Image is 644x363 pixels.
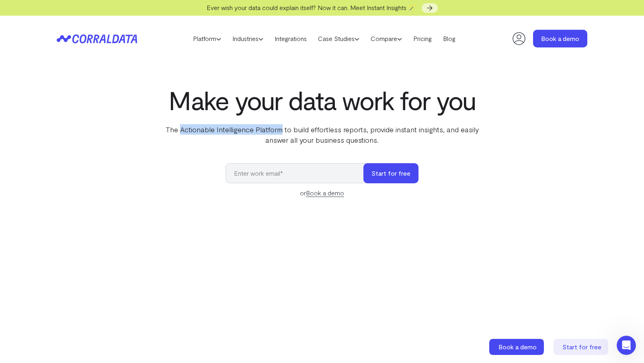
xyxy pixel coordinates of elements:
span: Book a demo [498,343,537,351]
a: Book a demo [489,339,546,355]
a: Start for free [554,339,610,355]
button: Start for free [363,163,418,183]
span: Start for free [562,343,601,351]
a: Book a demo [533,30,587,47]
iframe: Intercom live chat [617,336,636,355]
a: Blog [437,33,461,45]
p: The Actionable Intelligence Platform to build effortless reports, provide instant insights, and e... [158,124,486,145]
a: Book a demo [306,189,344,197]
a: Compare [365,33,408,45]
input: Enter work email* [226,163,371,183]
a: Integrations [269,33,312,45]
a: Pricing [408,33,437,45]
span: Ever wish your data could explain itself? Now it can. Meet Instant Insights 🪄 [207,4,416,11]
div: or [226,188,418,198]
a: Platform [187,33,227,45]
a: Industries [227,33,269,45]
h1: Make your data work for you [158,86,486,115]
a: Case Studies [312,33,365,45]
